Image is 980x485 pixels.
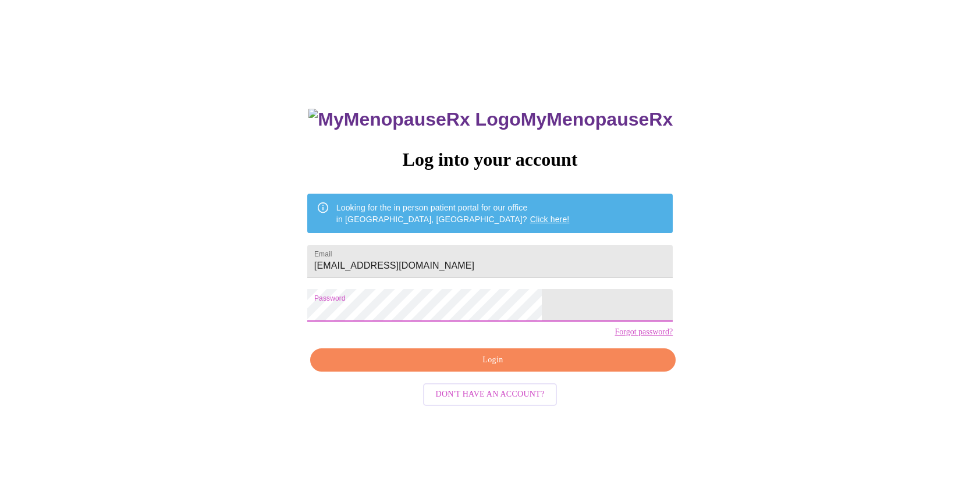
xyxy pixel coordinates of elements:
[530,215,570,224] a: Click here!
[615,327,673,337] a: Forgot password?
[420,388,560,398] a: Don't have an account?
[423,383,558,406] button: Don't have an account?
[436,387,545,402] span: Don't have an account?
[308,109,520,130] img: MyMenopauseRx Logo
[310,348,676,372] button: Login
[324,353,662,368] span: Login
[336,197,570,230] div: Looking for the in person patient portal for our office in [GEOGRAPHIC_DATA], [GEOGRAPHIC_DATA]?
[308,109,673,130] h3: MyMenopauseRx
[307,149,673,170] h3: Log into your account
